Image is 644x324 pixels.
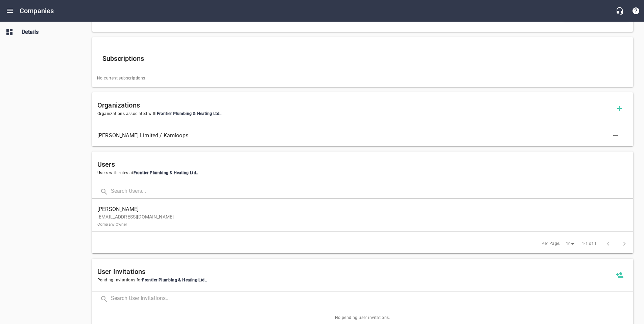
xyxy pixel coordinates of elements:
[628,3,644,19] button: Support Portal
[97,277,612,284] span: Pending invitations for
[612,3,628,19] button: Live Chat
[157,111,222,116] span: Frontier Plumbing & Heating Ltd. .
[97,266,612,277] h6: User Invitations
[607,128,624,144] button: Delete Association
[97,205,622,213] span: [PERSON_NAME]
[97,132,617,140] span: [PERSON_NAME] Limited / Kamloops
[111,184,633,199] input: Search Users...
[20,5,54,16] h6: Companies
[142,278,207,282] span: Frontier Plumbing & Heating Ltd. .
[97,222,127,227] small: Company Owner
[97,213,622,228] p: [EMAIL_ADDRESS][DOMAIN_NAME]
[92,202,633,231] a: [PERSON_NAME][EMAIL_ADDRESS][DOMAIN_NAME]Company Owner
[97,159,628,170] h6: Users
[97,75,628,82] span: No current subscriptions.
[102,53,623,64] h6: Subscriptions
[111,292,633,306] input: Search User Invitations...
[134,170,198,175] span: Frontier Plumbing & Heating Ltd. .
[582,240,597,247] span: 1-1 of 1
[563,239,577,249] div: 10
[22,28,73,36] span: Details
[542,240,560,247] span: Per Page:
[612,267,628,283] a: Invite a new user to Frontier Plumbing & Heating Ltd.
[612,100,628,117] button: Add Organization
[97,100,612,111] h6: Organizations
[97,111,612,117] span: Organizations associated with
[97,170,628,177] span: Users with roles at
[2,3,18,19] button: Open drawer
